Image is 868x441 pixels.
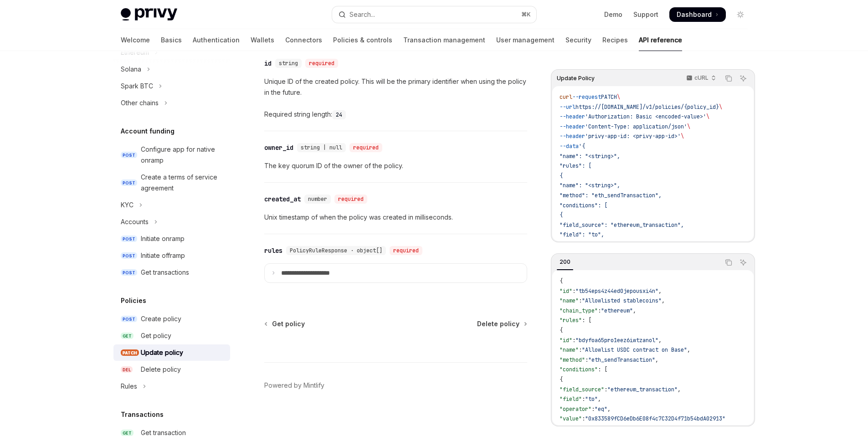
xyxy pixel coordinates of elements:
span: POST [121,316,137,323]
span: , [658,337,662,344]
span: --request [572,93,601,101]
span: "field_source" [560,386,604,393]
span: : [582,415,585,422]
a: Delete policy [477,319,526,328]
span: "conditions" [560,366,598,373]
span: "rules": [ [560,162,591,169]
span: : [ [582,317,591,324]
span: '{ [579,143,585,150]
span: , [598,395,601,403]
span: "field" [560,395,582,403]
span: https://[DOMAIN_NAME]/v1/policies/{policy_id} [575,103,719,111]
div: Required string length: [264,109,527,120]
a: Security [565,29,591,51]
div: required [349,143,382,152]
span: --data [560,143,579,150]
p: cURL [694,74,709,82]
span: : [579,346,582,354]
span: { [560,277,563,285]
span: : [582,395,585,403]
span: "Allowlist USDC contract on Base" [582,346,687,354]
span: "to" [585,395,598,403]
a: PATCHUpdate policy [113,344,230,361]
span: "field": "to", [560,231,604,238]
h5: Account funding [121,126,175,137]
span: "conditions": [ [560,202,607,209]
a: Transaction management [403,29,485,51]
span: "ethereum" [601,307,633,314]
button: Toggle Rules section [113,378,230,395]
span: "eth_sendTransaction" [588,356,655,364]
span: "operator" [560,405,591,413]
span: : [572,287,575,295]
a: Wallets [251,29,274,51]
a: Demo [604,10,622,19]
span: , [633,307,636,314]
a: DELDelete policy [113,361,230,378]
span: "ethereum_transaction" [607,386,678,393]
div: id [264,59,272,68]
span: "name" [560,297,579,304]
span: "id" [560,287,572,295]
a: POSTCreate a terms of service agreement [113,169,230,196]
div: Other chains [121,97,159,108]
span: number [308,195,327,203]
button: Ask AI [737,256,749,268]
span: { [560,211,563,219]
span: --url [560,103,575,111]
span: "name" [560,346,579,354]
span: \ [706,113,709,120]
span: "operator": "eq", [560,241,614,248]
span: "value" [560,415,582,422]
span: : [598,307,601,314]
a: API reference [639,29,682,51]
span: PolicyRuleResponse · object[] [290,247,382,254]
span: POST [121,269,137,276]
div: required [305,59,338,68]
div: Spark BTC [121,81,153,92]
span: , [607,405,611,413]
span: : [ [598,366,607,373]
span: : [591,405,595,413]
a: Connectors [285,29,322,51]
div: Accounts [121,216,149,227]
span: POST [121,152,137,159]
span: 'privy-app-id: <privy-app-id>' [585,133,681,140]
div: Update policy [141,347,183,358]
span: "eq" [595,405,607,413]
span: "Allowlisted stablecoins" [582,297,662,304]
button: Copy the contents from the code block [723,72,734,84]
a: Powered by Mintlify [264,381,324,390]
span: "id" [560,337,572,344]
span: "field_source": "ethereum_transaction", [560,221,684,229]
span: , [662,297,665,304]
span: { [560,172,563,179]
button: Toggle Accounts section [113,214,230,230]
a: Basics [161,29,182,51]
a: Recipes [602,29,628,51]
span: } [560,425,563,432]
div: Get transaction [141,427,186,438]
div: 200 [557,256,573,267]
div: Initiate onramp [141,233,185,244]
span: Get policy [272,319,305,328]
div: owner_id [264,143,293,152]
a: POSTConfigure app for native onramp [113,141,230,169]
span: Delete policy [477,319,519,328]
a: Welcome [121,29,150,51]
span: "name": "<string>", [560,182,620,189]
span: 'Content-Type: application/json' [585,123,687,130]
button: Toggle KYC section [113,197,230,213]
span: Dashboard [677,10,712,19]
a: GETGet transaction [113,425,230,441]
code: 24 [332,110,346,119]
button: Ask AI [737,72,749,84]
span: : [572,337,575,344]
button: Toggle Spark BTC section [113,78,230,94]
span: PATCH [601,93,617,101]
span: DEL [121,366,133,373]
span: POST [121,179,137,186]
a: Support [633,10,658,19]
span: --header [560,113,585,120]
p: Unique ID of the created policy. This will be the primary identifier when using the policy in the... [264,76,527,98]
